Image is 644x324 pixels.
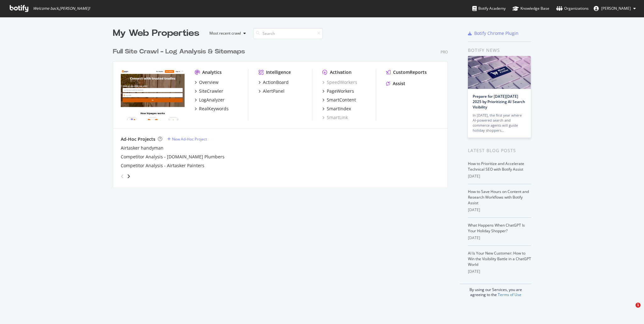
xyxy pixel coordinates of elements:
[253,28,323,39] input: Search
[199,97,225,103] div: LogAnalyzer
[468,56,531,89] img: Prepare for Black Friday 2025 by Prioritizing AI Search Visibility
[113,47,247,56] a: Full Site Crawl - Log Analysis & Sitemaps
[195,79,219,85] a: Overview
[113,40,453,187] div: grid
[126,173,131,179] div: angle-right
[121,154,225,160] a: Competitor Analysis - [DOMAIN_NAME] Plumbers
[121,145,164,151] a: Airtasker handyman
[113,27,199,40] div: My Web Properties
[327,97,356,103] div: SmartContent
[468,235,531,241] div: [DATE]
[468,161,524,172] a: How to Prioritize and Accelerate Technical SEO with Botify Assist
[441,49,448,55] div: Pro
[258,88,285,94] a: AlertPanel
[195,106,229,112] a: RealKeywords
[322,97,356,103] a: SmartContent
[266,69,291,75] div: Intelligence
[263,79,289,85] div: ActionBoard
[386,69,427,75] a: CustomReports
[195,97,225,103] a: LogAnalyzer
[468,250,531,267] a: AI Is Your New Customer: How to Win the Visibility Battle in a ChatGPT World
[623,303,638,318] iframe: Intercom live chat
[33,6,90,11] span: Welcome back, [PERSON_NAME] !
[263,88,285,94] div: AlertPanel
[468,47,531,54] div: Botify news
[199,79,219,85] div: Overview
[393,69,427,75] div: CustomReports
[386,80,405,87] a: Assist
[195,88,223,94] a: SiteCrawler
[167,136,207,142] a: New Ad-Hoc Project
[322,88,354,94] a: PageWorkers
[513,5,549,12] div: Knowledge Base
[460,284,531,297] div: By using our Services, you are agreeing to the
[172,136,207,142] div: New Ad-Hoc Project
[322,114,348,121] a: SmartLink
[636,303,641,308] span: 1
[327,106,351,112] div: SmartIndex
[468,147,531,154] div: Latest Blog Posts
[327,88,354,94] div: PageWorkers
[498,292,521,297] a: Terms of Use
[468,269,531,274] div: [DATE]
[199,88,223,94] div: SiteCrawler
[322,79,357,85] a: SpeedWorkers
[468,222,525,233] a: What Happens When ChatGPT Is Your Holiday Shopper?
[556,5,589,12] div: Organizations
[204,28,248,38] button: Most recent crawl
[258,79,289,85] a: ActionBoard
[468,207,531,213] div: [DATE]
[393,80,405,87] div: Assist
[330,69,352,75] div: Activation
[121,69,185,120] img: hipages.com.au
[121,162,204,169] a: Competitor Analysis - Airtasker Painters
[468,30,519,36] a: Botify Chrome Plugin
[589,3,641,14] button: [PERSON_NAME]
[113,47,245,56] div: Full Site Crawl - Log Analysis & Sitemaps
[322,106,351,112] a: SmartIndex
[199,106,229,112] div: RealKeywords
[202,69,222,75] div: Analytics
[118,171,126,181] div: angle-left
[121,136,155,142] div: Ad-Hoc Projects
[601,6,631,11] span: Winnie Ye
[468,173,531,179] div: [DATE]
[209,31,241,35] div: Most recent crawl
[468,189,529,206] a: How to Save Hours on Content and Research Workflows with Botify Assist
[474,30,519,36] div: Botify Chrome Plugin
[473,113,526,133] div: In [DATE], the first year where AI-powered search and commerce agents will guide holiday shoppers…
[473,94,525,110] a: Prepare for [DATE][DATE] 2025 by Prioritizing AI Search Visibility
[472,5,506,12] div: Botify Academy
